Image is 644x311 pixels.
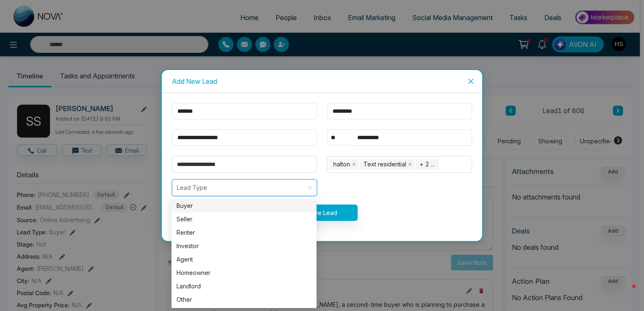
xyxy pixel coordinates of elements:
[615,282,636,303] iframe: Intercom live chat
[171,253,317,266] div: Agent
[287,205,358,221] button: Save Lead
[171,213,317,226] div: Seller
[416,159,439,169] span: + 2 ...
[177,268,312,277] div: Homeowner
[330,159,358,169] span: halton
[177,282,312,291] div: Landlord
[177,228,312,237] div: Renter
[420,160,435,169] span: + 2 ...
[177,255,312,264] div: Agent
[171,199,317,213] div: Buyer
[467,78,474,85] span: close
[171,266,317,280] div: Homeowner
[177,295,312,304] div: Other
[171,239,317,253] div: Investor
[177,215,312,224] div: Seller
[171,293,317,306] div: Other
[171,226,317,239] div: Renter
[177,241,312,251] div: Investor
[352,162,356,166] span: close
[171,280,317,293] div: Landlord
[364,160,406,169] span: Text residential
[172,77,472,86] div: Add New Lead
[177,201,312,210] div: Buyer
[460,70,482,93] button: Close
[360,159,414,169] span: Text residential
[408,162,412,166] span: close
[333,160,350,169] span: halton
